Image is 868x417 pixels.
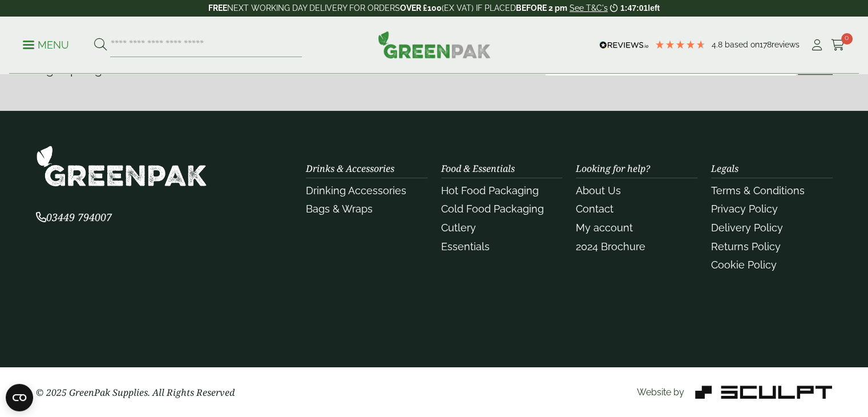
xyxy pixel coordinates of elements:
div: 4.78 Stars [655,39,706,50]
span: 4.8 [712,40,725,49]
span: left [648,3,660,13]
button: Open CMP widget [6,384,33,411]
span: 1:47:01 [620,3,648,13]
a: About Us [576,185,621,197]
a: Contact [576,203,613,215]
a: Cookie Policy [711,259,777,271]
p: Menu [23,38,69,52]
a: Essentials [441,240,490,252]
i: Cart [831,39,845,51]
a: Cold Food Packaging [441,203,544,215]
strong: BEFORE 2 pm [516,3,567,13]
strong: FREE [208,3,227,13]
a: 2024 Brochure [576,240,645,252]
i: My Account [810,39,824,51]
a: Delivery Policy [711,222,783,234]
span: 03449 794007 [36,210,112,224]
a: Bags & Wraps [306,203,373,215]
span: Based on [725,40,760,49]
strong: OVER £100 [400,3,442,13]
a: Drinking Accessories [306,185,406,197]
span: reviews [772,40,800,49]
img: GreenPak Supplies [378,31,491,58]
p: © 2025 GreenPak Supplies. All Rights Reserved [36,386,292,399]
img: Sculpt [695,386,832,399]
a: My account [576,222,633,234]
a: Hot Food Packaging [441,185,539,197]
span: Website by [636,387,684,398]
a: Menu [23,38,69,50]
a: 03449 794007 [36,212,112,223]
span: 178 [760,40,772,49]
img: GreenPak Supplies [36,145,207,187]
img: REVIEWS.io [599,41,649,49]
a: Returns Policy [711,240,781,252]
a: Terms & Conditions [711,185,805,197]
span: 0 [841,33,853,45]
a: 0 [831,37,845,54]
a: Cutlery [441,222,476,234]
a: See T&C's [570,3,608,13]
a: Privacy Policy [711,203,778,215]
